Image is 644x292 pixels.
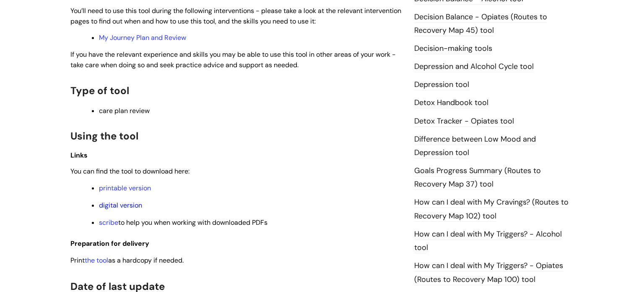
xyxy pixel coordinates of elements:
a: printable version [99,184,151,192]
a: Decision-making tools [414,43,492,54]
span: If you have the relevant experience and skills you may be able to use this tool in other areas of... [70,50,396,69]
a: digital version [99,201,142,210]
a: scribe [99,218,118,227]
span: You can find the tool to download here: [70,167,190,176]
a: the tool [85,256,108,265]
span: Preparation for delivery [70,239,149,248]
a: Difference between Low Mood and Depression tool [414,134,536,158]
a: How can I deal with My Triggers? - Alcohol tool [414,229,562,253]
a: My Journey Plan and Review [99,33,186,42]
a: Goals Progress Summary (Routes to Recovery Map 37) tool [414,166,541,190]
a: Depression tool [414,79,469,90]
span: to help you when working with downloaded PDFs [99,218,267,227]
span: Type of tool [70,84,129,97]
a: How can I deal with My Cravings? (Routes to Recovery Map 102) tool [414,197,569,221]
span: care plan review [99,106,150,115]
a: Depression and Alcohol Cycle tool [414,61,534,72]
span: Using the tool [70,129,138,142]
a: Detox Tracker - Opiates tool [414,116,514,127]
span: Print as a hardcopy if needed. [70,256,184,265]
a: How can I deal with My Triggers? - Opiates (Routes to Recovery Map 100) tool [414,260,563,285]
a: Detox Handbook tool [414,97,488,108]
a: Decision Balance - Opiates (Routes to Recovery Map 45) tool [414,12,547,36]
span: You’ll need to use this tool during the following interventions - please take a look at the relev... [70,6,401,26]
span: Links [70,151,88,160]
